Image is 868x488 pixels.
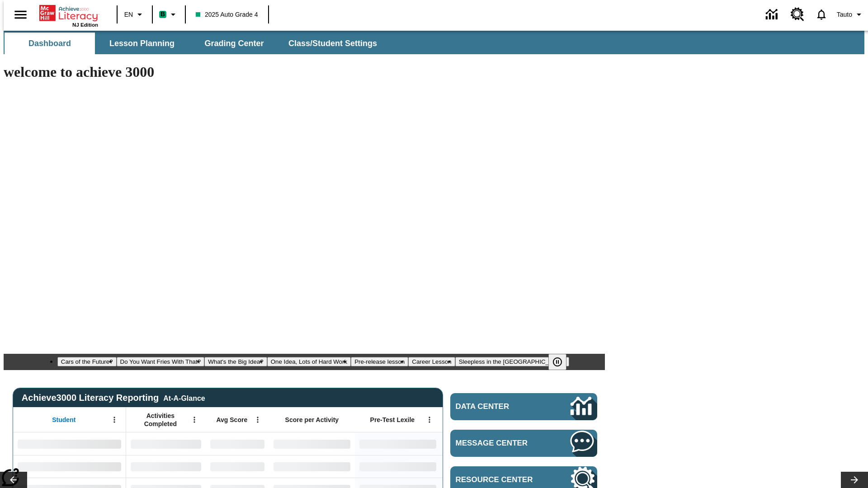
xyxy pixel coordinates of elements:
[57,357,117,366] button: Slide 1 Cars of the Future?
[28,38,71,49] span: Dashboard
[7,1,34,28] button: Open side menu
[189,33,279,54] button: Grading Center
[760,2,785,27] a: Data Center
[548,354,566,370] button: Pause
[423,413,436,427] button: Open Menu
[126,432,206,455] div: No Data,
[204,38,264,49] span: Grading Center
[456,439,543,448] span: Message Center
[450,430,597,457] a: Message Center
[188,413,201,427] button: Open Menu
[4,31,864,54] div: SubNavbar
[281,33,384,54] button: Class/Student Settings
[160,9,165,20] span: B
[408,357,455,366] button: Slide 6 Career Lesson
[196,10,258,19] span: 2025 Auto Grade 4
[548,354,576,370] div: Pause
[351,357,408,366] button: Slide 5 Pre-release lesson
[156,6,182,23] button: Boost Class color is mint green. Change class color
[39,3,98,28] div: Home
[450,393,597,420] a: Data Center
[370,416,415,424] span: Pre-Test Lexile
[785,2,810,27] a: Resource Center, Will open in new tab
[456,475,543,484] span: Resource Center
[455,357,570,366] button: Slide 7 Sleepless in the Animal Kingdom
[4,33,385,54] div: SubNavbar
[251,413,264,427] button: Open Menu
[120,6,149,23] button: Language: EN, Select a language
[108,413,121,427] button: Open Menu
[131,412,190,428] span: Activities Completed
[109,38,175,49] span: Lesson Planning
[39,4,98,22] a: Home
[810,3,833,26] a: Notifications
[841,472,868,488] button: Lesson carousel, Next
[206,455,269,478] div: No Data,
[285,416,339,424] span: Score per Activity
[288,38,377,49] span: Class/Student Settings
[163,393,205,403] div: At-A-Glance
[204,357,267,366] button: Slide 3 What's the Big Idea?
[124,10,133,19] span: EN
[456,402,540,411] span: Data Center
[267,357,351,366] button: Slide 4 One Idea, Lots of Hard Work
[4,64,605,80] h1: welcome to achieve 3000
[126,455,206,478] div: No Data,
[206,432,269,455] div: No Data,
[97,33,187,54] button: Lesson Planning
[52,416,75,424] span: Student
[22,393,205,403] span: Achieve3000 Literacy Reporting
[833,6,868,23] button: Profile/Settings
[72,22,98,28] span: NJ Edition
[5,33,95,54] button: Dashboard
[117,357,205,366] button: Slide 2 Do You Want Fries With That?
[216,416,247,424] span: Avg Score
[837,10,852,19] span: Tauto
